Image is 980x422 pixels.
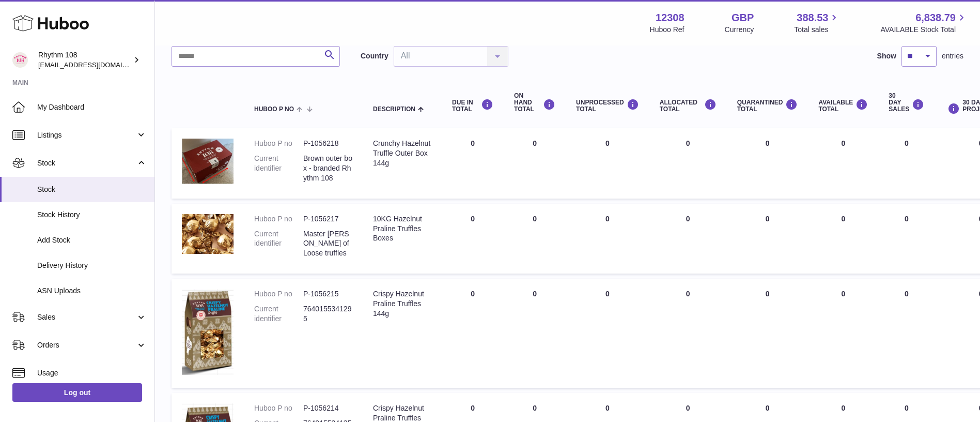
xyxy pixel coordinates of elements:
div: AVAILABLE Total [818,99,868,113]
span: entries [942,51,963,61]
a: 388.53 Total sales [794,11,840,35]
span: 0 [766,404,770,412]
td: 0 [649,204,727,274]
span: Usage [37,368,147,378]
span: Total sales [794,25,840,35]
td: 0 [566,204,649,274]
a: Log out [12,383,142,402]
div: ON HAND Total [514,93,555,113]
dt: Huboo P no [254,289,303,299]
td: 0 [878,128,935,199]
span: Delivery History [37,261,147,270]
div: QUARANTINED Total [737,99,798,113]
dd: P-1056218 [303,139,352,148]
span: Stock [37,185,147,194]
dt: Current identifier [254,229,303,259]
div: Rhythm 108 [38,50,131,70]
img: product image [182,289,234,375]
td: 0 [649,279,727,388]
span: Sales [37,312,136,322]
div: 30 DAY SALES [889,93,924,113]
dt: Current identifier [254,154,303,183]
span: Listings [37,130,136,140]
dd: P-1056217 [303,214,352,224]
div: UNPROCESSED Total [576,99,639,113]
span: Orders [37,340,136,350]
td: 0 [878,279,935,388]
div: 10KG Hazelnut Praline Truffles Boxes [373,214,431,244]
td: 0 [566,279,649,388]
td: 0 [442,279,504,388]
img: product image [182,214,234,254]
span: 0 [766,215,770,223]
td: 0 [808,279,878,388]
dd: P-1056214 [303,403,352,413]
span: Add Stock [37,235,147,245]
a: 6,838.79 AVAILABLE Stock Total [880,11,968,35]
div: ALLOCATED Total [660,99,717,113]
td: 0 [649,128,727,199]
td: 0 [504,279,566,388]
span: Stock History [37,210,147,220]
span: AVAILABLE Stock Total [880,25,968,35]
span: 0 [766,139,770,147]
strong: GBP [732,11,754,25]
div: Huboo Ref [650,25,685,35]
span: Huboo P no [254,106,294,113]
strong: 12308 [656,11,685,25]
span: 0 [766,290,770,298]
span: 388.53 [797,11,828,25]
td: 0 [566,128,649,199]
span: ASN Uploads [37,286,147,296]
dd: Brown outer box - branded Rhythm 108 [303,154,352,183]
span: [EMAIL_ADDRESS][DOMAIN_NAME] [38,61,152,69]
dt: Huboo P no [254,403,303,413]
dd: Master [PERSON_NAME] of Loose truffles [303,229,352,259]
dd: 7640155341295 [303,304,352,324]
td: 0 [808,204,878,274]
td: 0 [504,128,566,199]
td: 0 [504,204,566,274]
dt: Huboo P no [254,139,303,148]
span: Description [373,106,415,113]
div: Crunchy Hazelnut Truffle Outer Box 144g [373,139,431,168]
dd: P-1056215 [303,289,352,299]
div: Currency [725,25,754,35]
img: product image [182,139,234,184]
td: 0 [442,128,504,199]
dt: Current identifier [254,304,303,324]
td: 0 [878,204,935,274]
label: Country [361,51,388,61]
div: Crispy Hazelnut Praline Truffles 144g [373,289,431,319]
div: DUE IN TOTAL [452,99,493,113]
dt: Huboo P no [254,214,303,224]
td: 0 [442,204,504,274]
label: Show [877,51,896,61]
span: 6,838.79 [915,11,956,25]
img: orders@rhythm108.com [12,52,28,68]
span: My Dashboard [37,102,147,112]
td: 0 [808,128,878,199]
span: Stock [37,158,136,168]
